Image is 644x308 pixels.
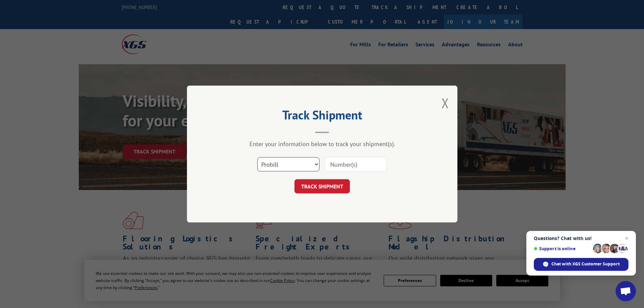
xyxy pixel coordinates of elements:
[221,110,424,123] h2: Track Shipment
[616,281,636,301] div: Open chat
[623,234,631,242] span: Close chat
[325,157,387,171] input: Number(s)
[294,179,350,193] button: TRACK SHIPMENT
[551,261,620,267] span: Chat with XGS Customer Support
[534,236,628,241] span: Questions? Chat with us!
[534,258,628,271] div: Chat with XGS Customer Support
[534,246,591,251] span: Support is online
[221,140,424,148] div: Enter your information below to track your shipment(s).
[442,94,449,112] button: Close modal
